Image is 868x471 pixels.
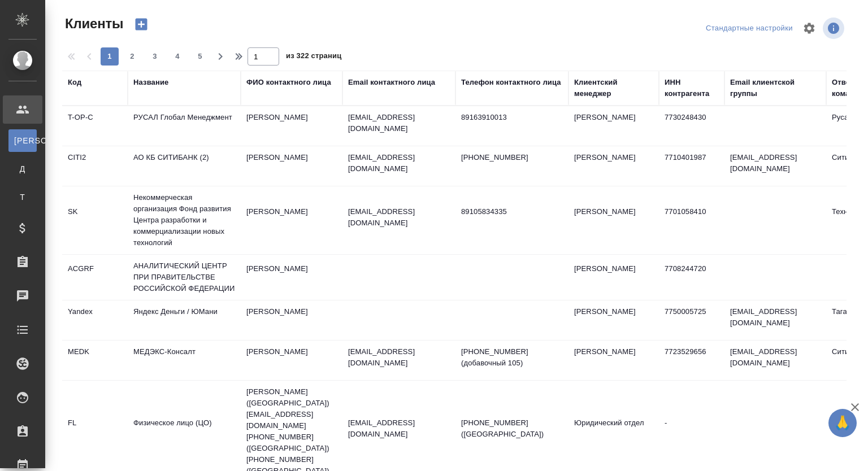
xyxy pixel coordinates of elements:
div: ФИО контактного лица [246,77,331,88]
button: 4 [168,47,186,66]
td: T-OP-C [62,106,128,146]
td: Физическое лицо (ЦО) [128,412,241,451]
span: Д [14,163,31,175]
div: Код [68,77,81,88]
span: 3 [146,51,164,62]
a: [PERSON_NAME] [8,129,37,152]
td: [PERSON_NAME] [241,341,342,380]
td: [PERSON_NAME] [568,146,659,186]
td: Yandex [62,300,128,340]
td: [PERSON_NAME] [568,300,659,340]
span: Клиенты [62,15,123,33]
td: Яндекс Деньги / ЮМани [128,300,241,340]
td: [PERSON_NAME] [241,200,342,240]
td: АО КБ СИТИБАНК (2) [128,146,241,186]
span: [PERSON_NAME] [14,135,31,146]
td: [EMAIL_ADDRESS][DOMAIN_NAME] [724,300,826,340]
div: Название [133,77,168,88]
td: 7701058410 [659,200,724,240]
span: 2 [123,51,141,62]
td: 7708244720 [659,258,724,297]
p: [PHONE_NUMBER] [461,152,563,163]
button: 3 [146,47,164,66]
td: [EMAIL_ADDRESS][DOMAIN_NAME] [724,341,826,380]
span: Посмотреть информацию [823,18,847,39]
td: [PERSON_NAME] [241,300,342,340]
td: 7723529656 [659,341,724,380]
span: Т [14,191,31,203]
td: Юридический отдел [568,412,659,451]
td: FL [62,412,128,451]
a: Т [8,186,37,208]
div: Email контактного лица [348,77,435,88]
p: [PHONE_NUMBER] ([GEOGRAPHIC_DATA]) [461,417,563,440]
p: 89163910013 [461,112,563,123]
td: 7710401987 [659,146,724,186]
td: РУСАЛ Глобал Менеджмент [128,106,241,146]
div: Клиентский менеджер [574,77,653,99]
td: 7750005725 [659,300,724,340]
td: ACGRF [62,258,128,297]
button: 5 [191,47,209,66]
p: [EMAIL_ADDRESS][DOMAIN_NAME] [348,206,450,229]
td: [EMAIL_ADDRESS][DOMAIN_NAME] [724,146,826,186]
p: [EMAIL_ADDRESS][DOMAIN_NAME] [348,112,450,134]
a: Д [8,158,37,180]
td: МЕДЭКС-Консалт [128,341,241,380]
div: Телефон контактного лица [461,77,561,88]
td: АНАЛИТИЧЕСКИЙ ЦЕНТР ПРИ ПРАВИТЕЛЬСТВЕ РОССИЙСКОЙ ФЕДЕРАЦИИ [128,255,241,300]
td: [PERSON_NAME] [568,106,659,146]
div: ИНН контрагента [665,77,719,99]
td: 7730248430 [659,106,724,146]
span: из 322 страниц [286,49,341,66]
td: [PERSON_NAME] [568,200,659,240]
p: [EMAIL_ADDRESS][DOMAIN_NAME] [348,417,450,440]
div: Email клиентской группы [730,77,821,99]
span: 🙏 [833,411,852,435]
td: [PERSON_NAME] [568,341,659,380]
td: CITI2 [62,146,128,186]
td: [PERSON_NAME] [568,258,659,297]
span: 5 [191,51,209,62]
p: [EMAIL_ADDRESS][DOMAIN_NAME] [348,346,450,369]
button: 🙏 [828,409,857,437]
td: [PERSON_NAME] [241,146,342,186]
p: 89105834335 [461,206,563,217]
td: Некоммерческая организация Фонд развития Центра разработки и коммерциализации новых технологий [128,186,241,254]
div: split button [703,20,796,37]
p: [EMAIL_ADDRESS][DOMAIN_NAME] [348,152,450,175]
button: Создать [128,15,155,34]
button: 2 [123,47,141,66]
td: MEDK [62,341,128,380]
span: Настроить таблицу [796,15,823,42]
td: - [659,412,724,451]
td: [PERSON_NAME] [241,106,342,146]
td: [PERSON_NAME] [241,258,342,297]
span: 4 [168,51,186,62]
p: [PHONE_NUMBER] (добавочный 105) [461,346,563,369]
td: SK [62,200,128,240]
